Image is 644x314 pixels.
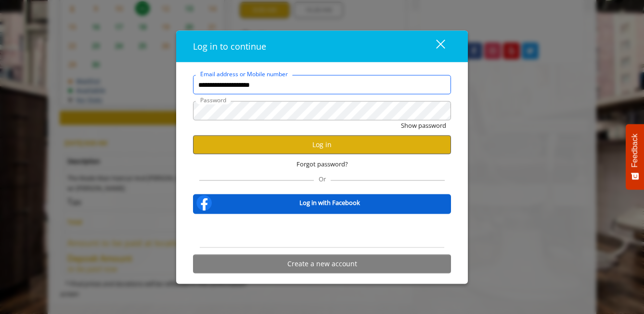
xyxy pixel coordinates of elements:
span: Or [314,174,331,183]
span: Forgot password? [296,159,348,169]
div: close dialog [425,39,444,54]
iframe: Sign in with Google Button [265,220,379,241]
button: Feedback - Show survey [626,124,644,190]
button: Show password [401,121,446,131]
input: Password [193,101,451,121]
img: facebook-logo [194,193,214,212]
button: Create a new account [193,254,451,273]
span: Feedback [631,134,639,167]
button: close dialog [418,36,451,56]
span: Log in to continue [193,41,266,52]
b: Log in with Facebook [299,198,360,208]
input: Email address or Mobile number [193,75,451,95]
label: Email address or Mobile number [195,69,293,79]
label: Password [195,96,231,105]
button: Log in [193,135,451,154]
